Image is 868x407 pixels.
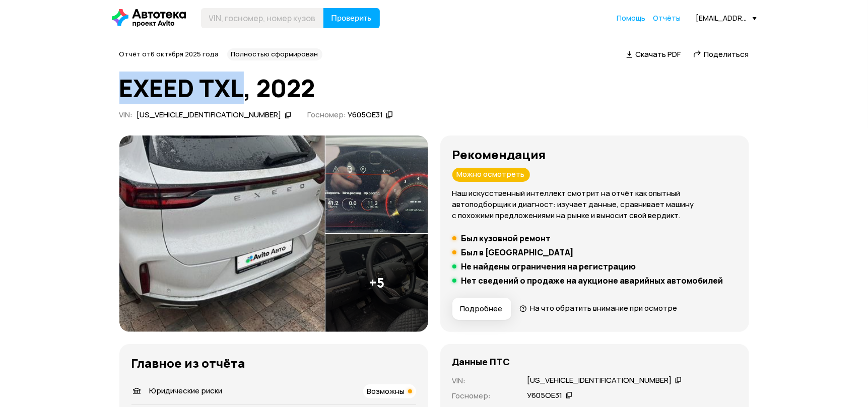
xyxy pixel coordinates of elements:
[150,385,223,396] span: Юридические риски
[452,188,737,221] p: Наш искусственный интеллект смотрит на отчёт как опытный автоподборщик и диагност: изучает данные...
[452,298,511,320] button: Подробнее
[131,356,416,370] h3: Главное из отчёта
[461,276,723,286] h5: Нет сведений о продаже на аукционе аварийных автомобилей
[704,49,749,59] span: Поделиться
[201,8,324,28] input: VIN, госномер, номер кузова
[452,390,515,401] p: Госномер :
[452,148,737,162] h3: Рекомендация
[331,14,372,22] span: Проверить
[527,375,672,386] div: [US_VEHICLE_IDENTIFICATION_NUMBER]
[452,375,515,386] p: VIN :
[348,110,383,120] div: У605ОЕ31
[626,49,681,59] a: Скачать PDF
[119,109,133,120] span: VIN :
[653,13,681,23] span: Отчёты
[119,49,219,58] span: Отчёт от 6 октября 2025 года
[530,303,677,313] span: На что обратить внимание при осмотре
[636,49,681,59] span: Скачать PDF
[617,13,646,23] span: Помощь
[693,49,749,59] a: Поделиться
[227,48,322,60] div: Полностью сформирован
[617,13,646,23] a: Помощь
[461,247,574,257] h5: Был в [GEOGRAPHIC_DATA]
[461,261,636,272] h5: Не найдены ограничения на регистрацию
[119,75,749,102] h1: EXEED TXL, 2022
[696,13,757,23] div: [EMAIL_ADDRESS][DOMAIN_NAME]
[137,110,282,120] div: [US_VEHICLE_IDENTIFICATION_NUMBER]
[323,8,380,28] button: Проверить
[367,386,405,396] span: Возможны
[527,390,563,401] div: У605ОЕ31
[460,304,503,314] span: Подробнее
[461,233,551,243] h5: Был кузовной ремонт
[653,13,681,23] a: Отчёты
[452,168,530,182] div: Можно осмотреть
[519,303,678,313] a: На что обратить внимание при осмотре
[452,356,510,367] h4: Данные ПТС
[307,109,346,120] span: Госномер:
